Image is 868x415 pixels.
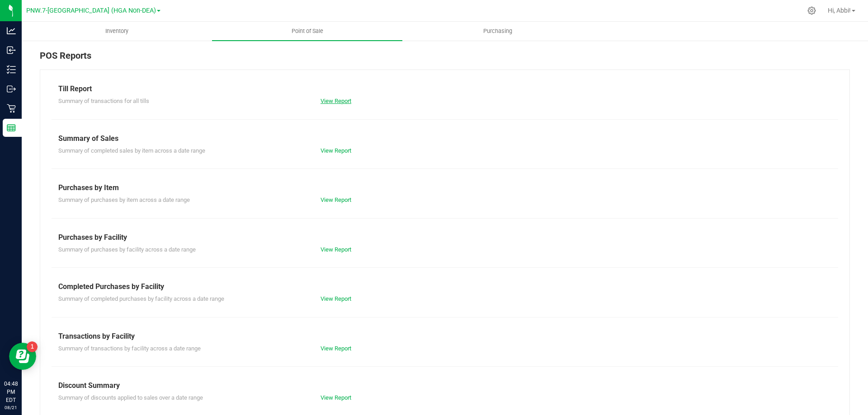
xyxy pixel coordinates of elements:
div: Discount Summary [58,380,831,391]
div: POS Reports [40,49,850,70]
p: 08/21 [4,404,18,411]
iframe: Resource center unread badge [27,341,38,352]
span: Summary of purchases by item across a date range [58,196,190,203]
a: Purchasing [402,22,593,41]
a: View Report [321,394,351,401]
span: Summary of transactions by facility across a date range [58,345,201,352]
div: Transactions by Facility [58,331,831,342]
div: Purchases by Item [58,182,831,193]
span: PNW.7-[GEOGRAPHIC_DATA] (HGA Non-DEA) [26,7,156,14]
span: Summary of discounts applied to sales over a date range [58,394,203,401]
div: Summary of Sales [58,133,831,144]
a: Inventory [22,22,212,41]
span: Summary of completed purchases by facility across a date range [58,295,224,302]
a: View Report [321,98,351,104]
iframe: Resource center [9,343,36,370]
inline-svg: Analytics [7,26,16,35]
span: Inventory [93,27,141,35]
a: View Report [321,246,351,253]
a: View Report [321,147,351,154]
div: Manage settings [806,6,817,15]
inline-svg: Reports [7,123,16,132]
inline-svg: Inventory [7,65,16,74]
a: View Report [321,295,351,302]
inline-svg: Retail [7,104,16,113]
span: Summary of completed sales by item across a date range [58,147,205,154]
div: Purchases by Facility [58,232,831,243]
div: Till Report [58,84,831,94]
span: Summary of purchases by facility across a date range [58,246,196,253]
a: Point of Sale [212,22,402,41]
inline-svg: Inbound [7,46,16,55]
span: Point of Sale [279,27,335,35]
inline-svg: Outbound [7,84,16,93]
a: View Report [321,196,351,203]
span: Purchasing [471,27,524,35]
a: View Report [321,345,351,352]
p: 04:48 PM EDT [4,380,18,404]
span: Summary of transactions for all tills [58,98,149,104]
div: Completed Purchases by Facility [58,281,831,292]
span: Hi, Abbi! [828,7,851,14]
